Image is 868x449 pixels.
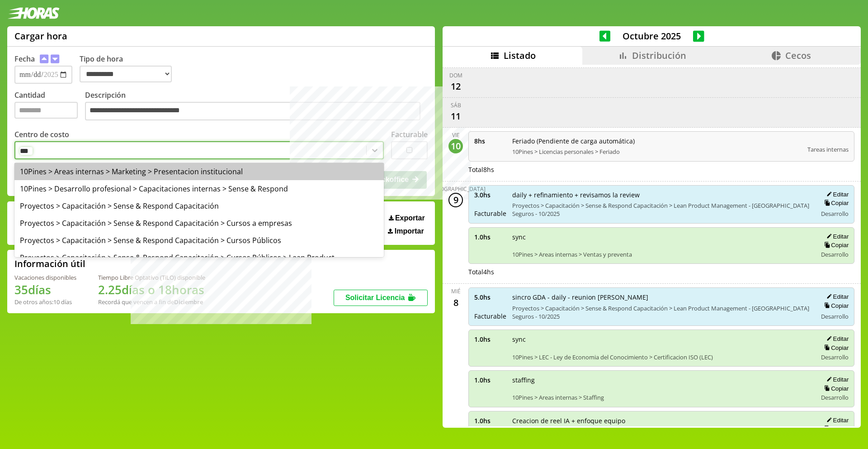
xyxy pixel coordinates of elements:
div: 10Pines > Areas internas > Marketing > Presentacion institucional [14,163,384,180]
span: sync [512,233,811,241]
div: vie [452,131,460,139]
div: Proyectos > Capacitación > Sense & Respond Capacitación > Cursos Públicos > Lean Product Manageme... [14,249,384,276]
label: Cantidad [14,90,85,123]
button: Copiar [821,302,849,310]
button: Copiar [821,344,849,352]
div: Total 8 hs [468,165,854,174]
span: Desarrollo [821,393,849,401]
span: Facturable [474,209,506,218]
div: sáb [451,101,461,109]
button: Editar [824,376,849,383]
input: Cantidad [14,102,78,119]
div: 10Pines > Desarrollo profesional > Capacitaciones internas > Sense & Respond [14,180,384,197]
div: Vacaciones disponibles [14,273,76,282]
h1: 2.25 días o 18 horas [98,282,205,298]
div: 8 [448,295,463,310]
div: Proyectos > Capacitación > Sense & Respond Capacitación [14,197,384,215]
div: mié [451,287,461,295]
b: Diciembre [174,298,203,306]
span: Feriado (Pendiente de carga automática) [512,137,801,145]
span: Solicitar Licencia [345,294,405,301]
div: 10 [448,139,463,153]
span: Desarrollo [821,210,849,218]
span: Proyectos > Capacitación > Sense & Respond Capacitación > Lean Product Management - [GEOGRAPHIC_D... [512,304,811,320]
div: Recordá que vencen a fin de [98,298,205,306]
span: Distribución [632,49,686,62]
span: sincro GDA - daily - reunion [PERSON_NAME] [512,293,811,301]
div: De otros años: 10 días [14,298,76,306]
span: sync [512,335,811,344]
div: 11 [448,109,463,124]
select: Tipo de hora [80,66,172,82]
span: 10Pines > Areas internas > Ventas y preventa [512,250,811,258]
span: Desarrollo [821,312,849,320]
button: Copiar [821,199,849,207]
div: [DEMOGRAPHIC_DATA] [426,185,486,193]
div: dom [449,72,462,79]
div: 9 [448,193,463,207]
button: Copiar [821,241,849,249]
span: Facturable [474,312,506,320]
h1: 35 días [14,282,76,298]
label: Fecha [14,54,35,64]
img: logotipo [7,7,60,19]
span: 3.0 hs [474,191,506,199]
label: Centro de costo [14,129,69,139]
span: 1.0 hs [474,233,506,241]
button: Copiar [821,425,849,433]
span: Exportar [395,214,425,222]
span: Desarrollo [821,353,849,361]
div: scrollable content [443,65,861,426]
span: Proyectos > Capacitación > Sense & Respond Capacitación > Lean Product Management - [GEOGRAPHIC_D... [512,201,811,218]
button: Editar [824,335,849,343]
label: Descripción [85,90,428,123]
span: 10Pines > Licencias personales > Feriado [512,148,801,156]
span: Importar [395,227,424,235]
span: 1.0 hs [474,416,506,425]
h2: Información útil [14,258,85,270]
span: 5.0 hs [474,293,506,301]
button: Solicitar Licencia [334,290,428,306]
span: 1.0 hs [474,335,506,344]
span: Listado [504,49,536,62]
button: Copiar [821,385,849,392]
span: Cecos [785,49,811,62]
div: Total 4 hs [468,267,854,276]
button: Editar [824,191,849,198]
span: 10Pines > Areas internas > Staffing [512,393,811,401]
div: Tiempo Libre Optativo (TiLO) disponible [98,273,205,282]
span: staffing [512,376,811,384]
span: Creacion de reel IA + enfoque equipo [512,416,811,425]
span: daily + refinamiento + revisamos la review [512,191,811,199]
span: 8 hs [474,137,506,145]
span: 10Pines > LEC - Ley de Economia del Conocimiento > Certificacion ISO (LEC) [512,353,811,361]
span: Tareas internas [807,145,849,153]
button: Editar [824,233,849,240]
h1: Cargar hora [14,30,67,42]
label: Facturable [391,129,428,139]
div: 12 [448,79,463,94]
label: Tipo de hora [80,54,179,84]
span: Desarrollo [821,250,849,258]
button: Editar [824,416,849,424]
span: Octubre 2025 [610,30,693,42]
button: Editar [824,293,849,301]
textarea: Descripción [85,102,420,121]
div: Proyectos > Capacitación > Sense & Respond Capacitación > Cursos Públicos [14,232,384,249]
span: 1.0 hs [474,376,506,384]
div: Proyectos > Capacitación > Sense & Respond Capacitación > Cursos a empresas [14,215,384,232]
button: Exportar [386,214,428,223]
